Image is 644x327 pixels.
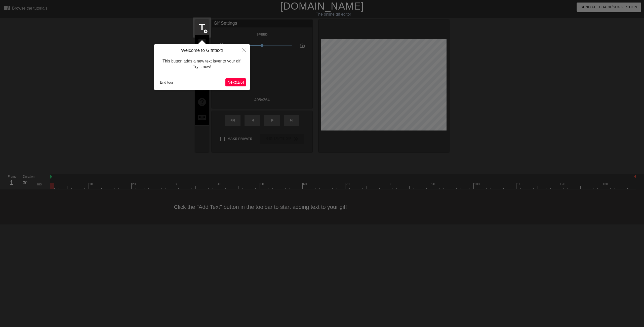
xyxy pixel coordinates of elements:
[158,48,246,53] h4: Welcome to Gifntext!
[158,53,246,75] div: This button adds a new text layer to your gif. Try it now!
[227,80,244,84] span: Next ( 1 / 6 )
[225,78,246,86] button: Next
[158,79,175,86] button: End tour
[239,44,250,56] button: Close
